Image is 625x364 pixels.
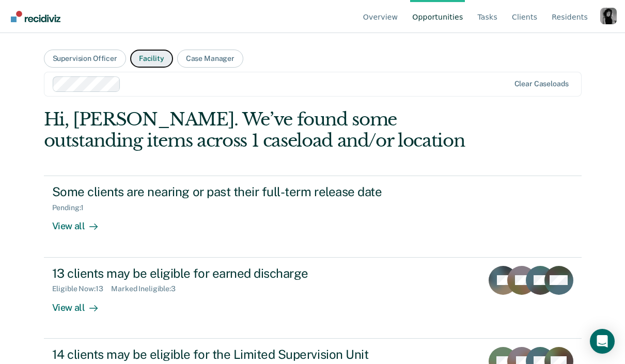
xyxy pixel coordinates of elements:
[177,50,243,68] button: Case Manager
[52,284,112,293] div: Eligible Now : 13
[52,347,415,362] div: 14 clients may be eligible for the Limited Supervision Unit
[130,50,173,68] button: Facility
[44,258,582,339] a: 13 clients may be eligible for earned dischargeEligible Now:13Marked Ineligible:3View all
[44,176,582,257] a: Some clients are nearing or past their full-term release datePending:1View all
[44,109,474,151] div: Hi, [PERSON_NAME]. We’ve found some outstanding items across 1 caseload and/or location
[111,284,183,293] div: Marked Ineligible : 3
[52,293,110,313] div: View all
[52,212,110,232] div: View all
[11,11,60,22] img: Recidiviz
[52,266,415,281] div: 13 clients may be eligible for earned discharge
[600,8,617,24] button: Profile dropdown button
[590,329,615,354] div: Open Intercom Messenger
[514,80,569,88] div: Clear caseloads
[52,184,415,199] div: Some clients are nearing or past their full-term release date
[52,203,92,212] div: Pending : 1
[44,50,126,68] button: Supervision Officer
